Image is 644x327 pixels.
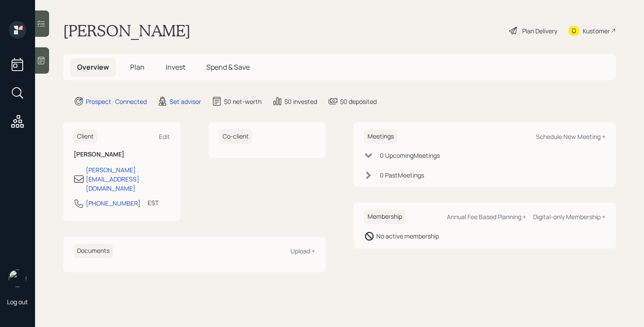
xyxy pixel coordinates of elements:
[206,62,250,72] span: Spend & Save
[522,26,557,36] div: Plan Delivery
[447,213,526,221] div: Annual Fee Based Planning +
[340,97,377,106] div: $0 deposited
[86,165,170,193] div: [PERSON_NAME][EMAIL_ADDRESS][DOMAIN_NAME]
[364,129,397,144] h6: Meetings
[77,62,109,72] span: Overview
[290,247,315,255] div: Upload +
[536,132,605,141] div: Schedule New Meeting +
[166,62,185,72] span: Invest
[74,244,113,258] h6: Documents
[148,198,159,207] div: EST
[224,97,262,106] div: $0 net-worth
[583,26,610,36] div: Kustomer
[63,21,191,40] h1: [PERSON_NAME]
[380,151,440,160] div: 0 Upcoming Meeting s
[86,97,147,106] div: Prospect · Connected
[7,298,28,306] div: Log out
[170,97,201,106] div: Set advisor
[364,210,406,224] h6: Membership
[533,213,605,221] div: Digital-only Membership +
[219,129,252,144] h6: Co-client
[74,151,170,158] h6: [PERSON_NAME]
[9,270,26,287] img: retirable_logo.png
[284,97,317,106] div: $0 invested
[130,62,145,72] span: Plan
[74,129,97,144] h6: Client
[380,171,424,180] div: 0 Past Meeting s
[86,199,141,208] div: [PHONE_NUMBER]
[159,132,170,141] div: Edit
[376,231,439,241] div: No active membership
